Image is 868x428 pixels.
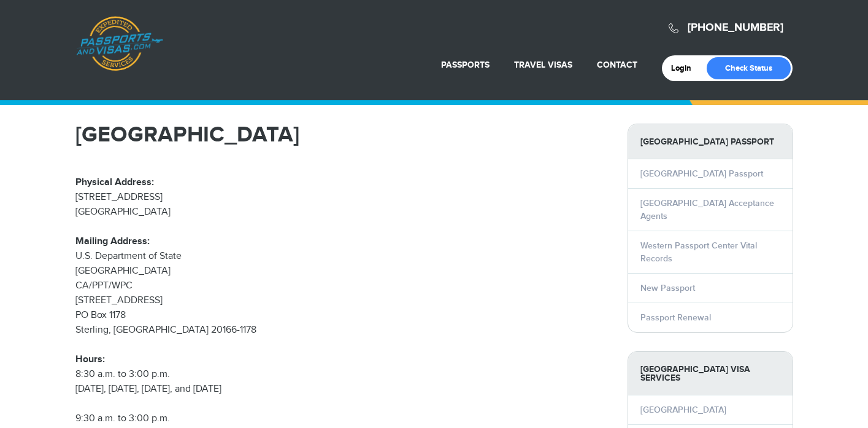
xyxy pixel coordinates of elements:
[75,124,609,146] h1: [GEOGRAPHIC_DATA]
[671,63,700,73] a: Login
[75,160,609,220] p: [STREET_ADDRESS] [GEOGRAPHIC_DATA]
[75,236,150,247] strong: Mailing Address:
[640,240,757,264] a: Western Passport Center Vital Records
[640,405,726,415] a: [GEOGRAPHIC_DATA]
[441,60,490,70] a: Passports
[640,312,711,323] a: Passport Renewal
[640,198,774,221] a: [GEOGRAPHIC_DATA] Acceptance Agents
[640,168,763,179] a: [GEOGRAPHIC_DATA] Passport
[707,57,791,79] a: Check Status
[640,283,695,293] a: New Passport
[75,354,105,365] strong: Hours:
[628,124,793,159] strong: [GEOGRAPHIC_DATA] Passport
[75,234,609,338] p: U.S. Department of State [GEOGRAPHIC_DATA] CA/PPT/WPC [STREET_ADDRESS] PO Box 1178 Sterling, [GEO...
[76,16,163,71] a: Passports & [DOMAIN_NAME]
[514,60,572,70] a: Travel Visas
[75,176,154,188] strong: Physical Address:
[688,21,783,34] a: [PHONE_NUMBER]
[597,60,637,70] a: Contact
[628,352,793,395] strong: [GEOGRAPHIC_DATA] Visa Services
